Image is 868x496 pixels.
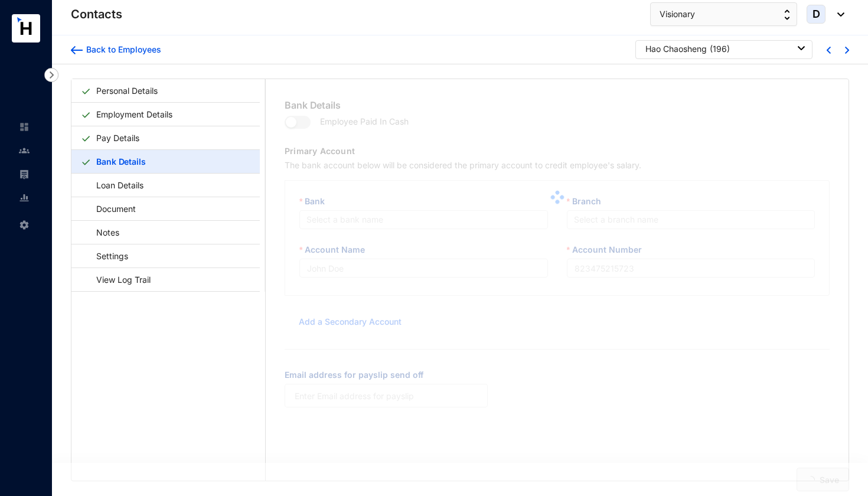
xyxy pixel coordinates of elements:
a: Employment Details [92,102,177,126]
p: ( 196 ) [710,43,730,55]
a: Pay Details [92,126,144,150]
img: dropdown-black.8e83cc76930a90b1a4fdb6d089b7bf3a.svg [831,12,844,17]
p: Contacts [71,6,122,22]
img: arrow-backward-blue.96c47016eac47e06211658234db6edf5.svg [71,46,83,54]
a: View Log Trail [81,267,155,292]
img: settings-unselected.1febfda315e6e19643a1.svg [19,220,30,230]
img: people-unselected.118708e94b43a90eceab.svg [19,145,30,156]
a: Notes [81,220,123,244]
img: report-unselected.e6a6b4230fc7da01f883.svg [19,192,30,203]
a: Back to Employees [71,44,161,56]
li: Home [9,115,38,139]
span: D [812,9,820,19]
div: Back to Employees [83,44,161,56]
li: Payroll [9,162,38,186]
span: Visionary [660,8,695,21]
a: Personal Details [92,79,162,103]
a: Settings [81,244,132,268]
img: chevron-left-blue.0fda5800d0a05439ff8ddef8047136d5.svg [827,47,831,54]
img: nav-icon-right.af6afadce00d159da59955279c43614e.svg [44,68,58,82]
img: chevron-right-blue.16c49ba0fe93ddb13f341d83a2dbca89.svg [845,47,849,54]
img: payroll-unselected.b590312f920e76f0c668.svg [19,169,30,180]
div: Hao Chaosheng [645,43,707,55]
img: up-down-arrow.74152d26bf9780fbf563ca9c90304185.svg [784,9,790,20]
img: home-unselected.a29eae3204392db15eaf.svg [19,122,30,132]
li: Contacts [9,139,38,162]
a: Loan Details [81,173,148,197]
button: Visionary [650,2,797,26]
a: Document [81,197,140,221]
img: dropdown-black.8e83cc76930a90b1a4fdb6d089b7bf3a.svg [798,46,805,50]
li: Reports [9,186,38,210]
a: Bank Details [92,149,151,174]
